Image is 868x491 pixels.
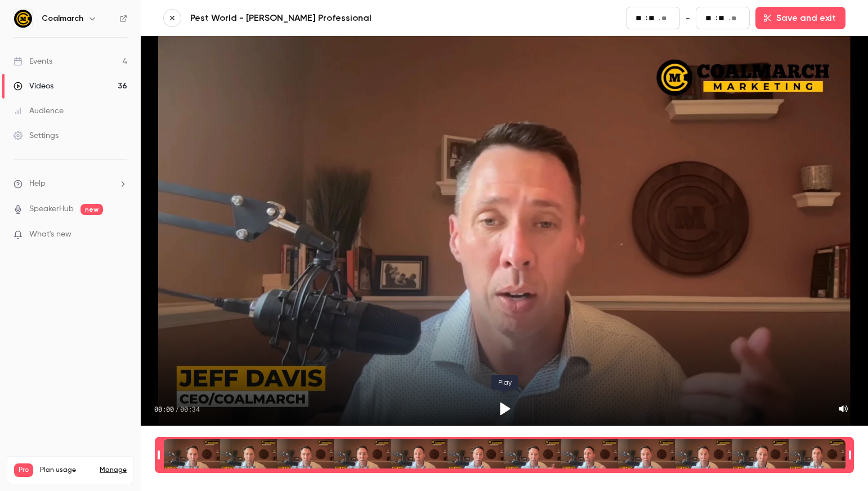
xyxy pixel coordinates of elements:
[163,439,845,471] div: Time range selector
[154,404,174,413] span: 00:00
[100,466,127,475] a: Manage
[14,81,53,92] div: Videos
[14,130,59,141] div: Settings
[42,13,83,24] h6: Coalmarch
[14,105,64,117] div: Audience
[80,204,103,215] span: new
[686,11,690,25] span: -
[626,7,680,29] fieldset: 00:00.00
[705,12,714,24] input: minutes
[728,12,730,24] span: .
[14,10,32,28] img: Coalmarch
[154,404,200,413] div: 00:00
[715,12,717,24] span: :
[155,438,163,472] div: Time range seconds start time
[636,12,645,24] input: minutes
[29,229,71,240] span: What's new
[659,12,660,24] span: .
[190,11,460,25] a: Pest World - [PERSON_NAME] Professional
[29,203,74,215] a: SpeakerHub
[40,466,93,475] span: Plan usage
[846,438,854,472] div: Time range seconds end time
[755,7,845,29] button: Save and exit
[175,404,179,413] span: /
[731,12,740,25] input: milliseconds
[180,404,200,413] span: 00:34
[491,395,518,422] button: Play
[661,12,670,25] input: milliseconds
[832,398,854,420] button: Mute
[14,178,127,190] li: help-dropdown-opener
[14,463,33,477] span: Pro
[718,12,727,24] input: seconds
[646,12,647,24] span: :
[29,178,46,190] span: Help
[14,56,52,67] div: Events
[141,36,868,426] section: Video player
[696,7,750,29] fieldset: 00:34.07
[648,12,657,24] input: seconds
